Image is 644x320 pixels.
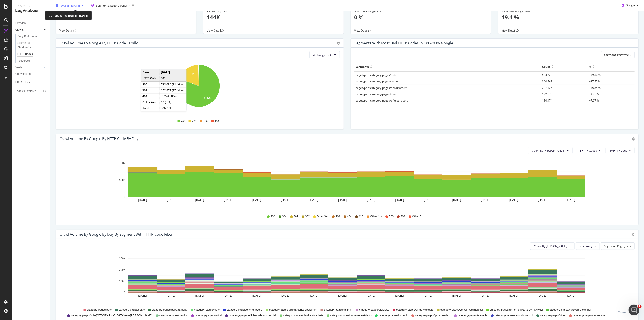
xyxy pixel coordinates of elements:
td: 722,639 (82.46 %) [159,81,186,87]
span: 304 [282,215,287,218]
text: [DATE] [338,199,347,202]
button: Count By [PERSON_NAME] [530,242,575,250]
button: By HTTP Code [606,147,635,154]
a: Crawls [15,27,42,32]
span: [DATE] - [DATE] [60,3,80,7]
div: Daily Distribution [17,34,38,39]
svg: A chart. [60,158,631,210]
span: Segment [604,53,616,57]
text: [DATE] [138,199,147,202]
div: Crawl Volume by google by HTTP Code Family [60,41,138,45]
text: [DATE] [395,294,404,297]
span: 1 [638,305,642,308]
text: 300K [119,257,125,260]
span: Count By Day [534,244,567,248]
svg: A chart. [60,62,338,115]
div: Visits [15,65,22,70]
span: +39.36 % [589,73,601,77]
span: Count By Day [532,149,565,153]
div: Count [542,63,550,70]
p: 599K [59,13,193,21]
td: 762 (0.08 %) [159,93,186,99]
text: [DATE] [281,199,290,202]
a: Conversions [15,72,47,76]
div: Overview [15,21,26,26]
div: Crawl Volume by google by HTTP Code by Day [60,136,138,141]
span: 302 [305,215,310,218]
text: 0 [124,291,125,294]
text: 100K [119,280,125,283]
div: 304 Crawl Budget Gain [354,9,488,13]
span: Pagetype [617,53,629,57]
text: [DATE] [509,199,518,202]
text: [DATE] [452,294,461,297]
text: [DATE] [567,294,575,297]
span: category-pages/usato [119,308,145,312]
span: 403 [336,215,340,218]
text: [DATE] [224,294,233,297]
div: Resources [17,58,30,63]
a: Visits [15,65,42,70]
td: 152,877 (17.44 %) [159,87,186,93]
span: View Details [354,29,370,32]
span: pagetype = category-pages/moto [356,92,397,96]
span: category-pages/ville-[GEOGRAPHIC_DATA]-e-a-[PERSON_NAME] [71,314,152,318]
text: [DATE] [138,294,147,297]
div: LogAnalyzer [15,8,46,13]
p: 0 % [354,13,488,21]
div: HTTP Codes [17,52,33,57]
span: Other 4xx [370,215,382,218]
button: All HTTP Codes [574,147,604,154]
text: [DATE] [195,199,204,202]
text: [DATE] [338,294,347,297]
span: 4xx [203,119,208,123]
text: [DATE] [538,199,547,202]
span: 5xx [215,119,219,123]
text: [DATE] [252,294,261,297]
span: Segment [604,244,616,248]
span: 114,174 [542,99,552,102]
button: 3xx family [576,242,600,250]
span: 132,575 [542,92,552,96]
span: 563,725 [542,73,552,77]
text: [DATE] [167,199,175,202]
span: All HTTP Codes [578,149,597,153]
span: +15.85 % [589,86,601,90]
text: [DATE] [310,199,318,202]
div: Segments with most bad HTTP codes in Crawls by google [354,41,453,45]
td: Date [141,70,159,75]
span: Other 3xx [317,215,329,218]
span: category-pages/moto [194,308,220,312]
span: category-pages/nautica [159,314,188,318]
button: Google [620,2,640,9]
text: [DATE] [424,294,433,297]
span: 301 [294,215,298,218]
text: 500K [119,179,125,182]
span: +27.55 % [589,80,601,83]
span: category-pages/arredamento-casalinghi [269,308,317,312]
span: Pagetype [617,244,629,248]
span: 503 [401,215,405,218]
td: 200 [141,81,159,87]
button: [DATE] - [DATE] [54,2,85,9]
span: 227,126 [542,86,552,90]
div: % [589,63,591,70]
div: Segments Distribution [17,41,43,50]
td: 301 [159,75,186,81]
text: [DATE] [452,199,461,202]
td: [DATE] [159,70,186,75]
div: Segments [356,63,369,70]
div: Bad Crawl Budget Loss [502,9,635,13]
a: Segments Distribution [17,41,47,50]
span: +9.25 % [589,92,599,96]
span: 3xx family [580,244,592,248]
span: View Details [59,29,75,32]
span: Google [626,3,635,7]
div: Current period: [49,13,88,18]
span: category-pages/other [540,314,566,318]
span: View Details [207,29,222,32]
td: 13 (0 %) [159,99,186,105]
div: Logfiles Explorer [15,89,36,94]
text: [DATE] [195,294,204,297]
text: [DATE] [252,199,261,202]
